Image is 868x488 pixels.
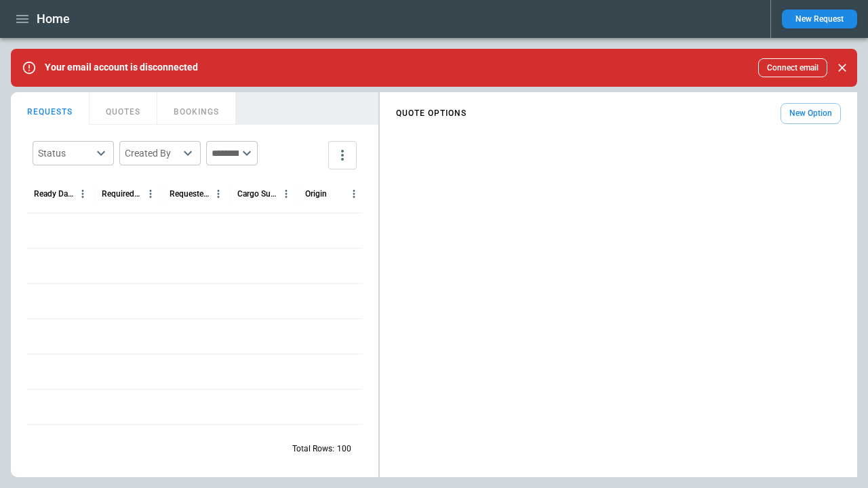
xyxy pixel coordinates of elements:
div: scrollable content [380,98,857,129]
button: REQUESTS [11,92,90,125]
button: New Option [781,103,841,124]
h1: Home [37,11,70,27]
button: Cargo Summary column menu [277,185,295,203]
button: QUOTES [90,92,157,125]
p: 100 [337,443,351,455]
div: Required Date & Time (UTC+03:00) [102,189,142,199]
div: dismiss [833,53,852,83]
button: BOOKINGS [157,92,236,125]
button: Required Date & Time (UTC+03:00) column menu [142,185,159,203]
button: Connect email [758,58,827,77]
button: New Request [782,9,857,28]
div: Ready Date & Time (UTC+03:00) [34,189,74,199]
button: Origin column menu [345,185,363,203]
h4: QUOTE OPTIONS [396,110,467,117]
p: Total Rows: [292,443,334,455]
div: Origin [305,189,327,199]
div: Status [38,146,92,160]
div: Created By [125,146,179,160]
button: Close [833,58,852,77]
button: Ready Date & Time (UTC+03:00) column menu [74,185,92,203]
button: more [328,141,357,169]
div: Cargo Summary [237,189,277,199]
div: Requested Route [170,189,210,199]
button: Requested Route column menu [210,185,227,203]
p: Your email account is disconnected [45,62,198,73]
